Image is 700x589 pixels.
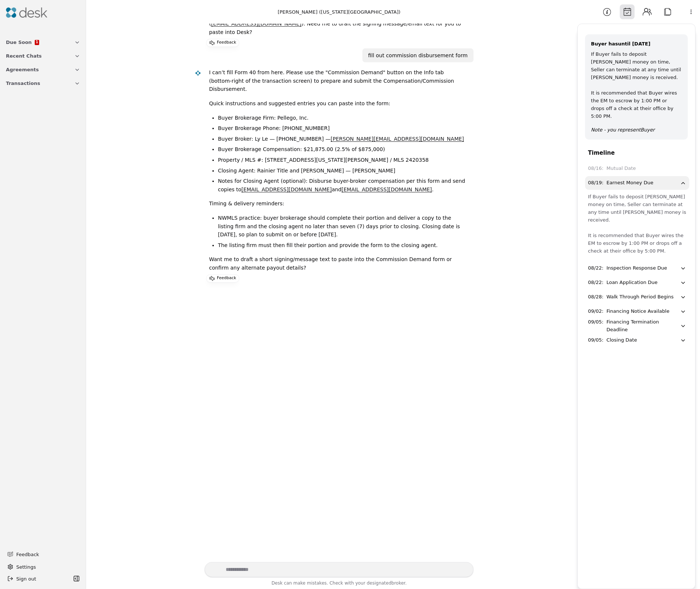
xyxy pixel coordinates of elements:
a: [PERSON_NAME][EMAIL_ADDRESS][DOMAIN_NAME] [331,136,464,142]
div: Financing Termination Deadline [607,318,680,334]
li: Property / MLS #: [STREET_ADDRESS][US_STATE][PERSON_NAME] / MLS 2420358 [218,156,468,164]
div: [PERSON_NAME] ([US_STATE][GEOGRAPHIC_DATA]) [278,8,401,16]
li: Buyer Brokerage Firm: Pellego, Inc. [218,114,468,122]
li: Notes for Closing Agent (optional): Disburse buyer-broker compensation per this form and send cop... [218,177,468,194]
div: If Buyer fails to deposit [PERSON_NAME] money on time, Seller can terminate at any time until [PE... [588,193,686,255]
button: 08/19:Earnest Money Due [585,176,689,190]
a: [EMAIL_ADDRESS][DOMAIN_NAME] [342,186,432,192]
div: 08/22 : [588,264,604,272]
div: If Buyer fails to deposit [PERSON_NAME] money on time, Seller can terminate at any time until [PE... [591,50,682,120]
p: Suggested signers: [PERSON_NAME] ( ), [PERSON_NAME] ( ). Need me to draft the signing message/ema... [209,11,468,37]
p: Feedback [217,275,236,282]
span: Feedback [16,551,76,558]
div: 08/19 : [588,179,604,187]
span: Due Soon [6,38,32,46]
div: Inspection Response Due [607,264,667,272]
p: Note - you represent Buyer [591,126,682,134]
button: 08/16:Mutual Date [585,162,689,175]
div: fill out commission disbursement form [368,51,468,60]
button: Feedback [3,548,80,561]
div: Mutual Date [607,165,636,172]
img: Desk [6,7,47,18]
button: Transactions [1,76,85,90]
div: Earnest Money Due [607,179,653,187]
button: 08/22:Loan Application Due [585,276,689,290]
span: Settings [16,563,36,571]
div: Desk can make mistakes. Check with your broker. [205,579,474,589]
button: Agreements [1,63,85,76]
span: Transactions [6,79,40,87]
button: Settings [4,561,82,573]
a: [EMAIL_ADDRESS][DOMAIN_NAME] [241,186,332,192]
textarea: Write your prompt here [205,562,474,577]
span: designated [367,581,392,586]
li: NWMLS practice: buyer brokerage should complete their portion and deliver a copy to the listing f... [218,214,468,239]
img: Desk [195,70,201,76]
p: Timing & delivery reminders: [209,199,468,208]
p: Quick instructions and suggested entries you can paste into the form: [209,99,468,108]
li: The listing firm must then fill their portion and provide the form to the closing agent. [218,241,468,250]
div: 09/02 : [588,308,604,315]
div: Timeline [578,148,695,157]
li: Buyer Brokerage Compensation: $21,875.00 (2.5% of $875,000) [218,145,468,154]
button: 09/02:Financing Notice Available [585,305,689,318]
div: Loan Application Due [607,279,658,287]
button: 09/05:Financing Termination Deadline [585,319,689,333]
div: Walk Through Period Begins [607,293,674,301]
li: Buyer Brokerage Phone: [PHONE_NUMBER] [218,124,468,133]
span: 1 [35,40,38,44]
div: Financing Notice Available [607,308,669,315]
div: 08/22 : [588,279,604,287]
button: 08/28:Walk Through Period Begins [585,290,689,304]
div: 09/05 : [588,318,604,326]
li: Closing Agent: Rainier Title and [PERSON_NAME] — [PERSON_NAME] [218,167,468,175]
p: Feedback [217,39,236,47]
a: [EMAIL_ADDRESS][DOMAIN_NAME] [211,21,301,27]
div: 08/16 : [588,165,604,172]
span: Recent Chats [6,52,42,60]
button: 09/05:Closing Date [585,333,689,347]
button: 08/22:Inspection Response Due [585,261,689,275]
button: Due Soon1 [1,35,85,49]
div: Closing Date [607,336,637,344]
p: Want me to draft a short signing/message text to paste into the Commission Demand form or confirm... [209,255,468,272]
span: Sign out [16,575,36,583]
li: Buyer Broker: Ly Le — [PHONE_NUMBER] — [218,135,468,143]
button: Sign out [4,573,71,585]
div: 08/28 : [588,293,604,301]
div: 09/05 : [588,336,604,344]
p: I can’t fill Form 40 from here. Please use the "Commission Demand" button on the Info tab (bottom... [209,68,468,93]
span: Agreements [6,66,39,73]
button: Recent Chats [1,49,85,63]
